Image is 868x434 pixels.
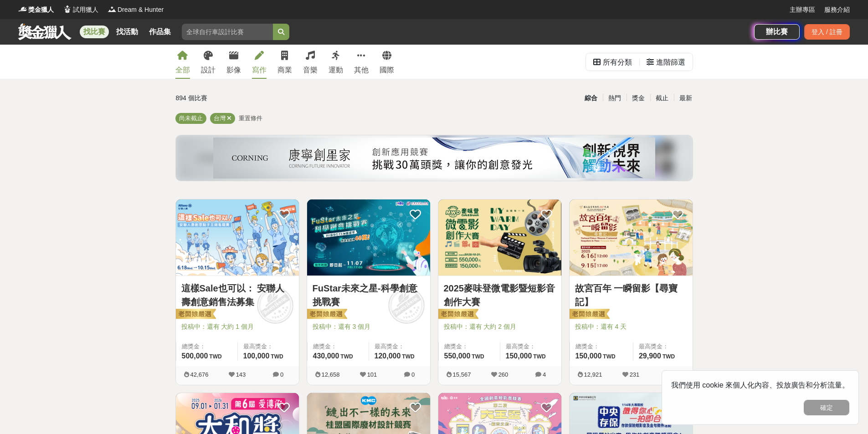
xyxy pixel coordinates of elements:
[190,371,209,378] span: 42,676
[603,353,615,360] span: TWD
[303,65,318,76] div: 音樂
[380,45,394,79] a: 國際
[506,342,556,351] span: 最高獎金：
[380,65,394,76] div: 國際
[271,353,283,360] span: TWD
[444,352,471,360] span: 550,000
[303,45,318,79] a: 音樂
[322,371,340,378] span: 12,658
[18,5,54,15] a: Logo獎金獵人
[329,65,343,76] div: 運動
[639,342,687,351] span: 最高獎金：
[226,65,241,76] div: 影像
[656,53,685,71] div: 進階篩選
[533,353,545,360] span: TWD
[213,138,655,179] img: 450e0687-a965-40c0-abf0-84084e733638.png
[453,371,471,378] span: 15,567
[201,45,216,79] a: 設計
[472,353,484,360] span: TWD
[239,115,262,122] span: 重置條件
[579,90,603,106] div: 綜合
[584,371,602,378] span: 12,921
[175,45,190,79] a: 全部
[118,5,164,15] span: Dream & Hunter
[252,45,267,79] a: 寫作
[175,65,190,76] div: 全部
[804,24,850,40] div: 登入 / 註冊
[305,308,347,321] img: 老闆娘嚴選
[627,90,650,106] div: 獎金
[402,353,414,360] span: TWD
[313,322,425,332] span: 投稿中：還有 3 個月
[630,371,640,378] span: 231
[243,352,270,360] span: 100,000
[226,45,241,79] a: 影像
[650,90,674,106] div: 截止
[568,308,610,321] img: 老闆娘嚴選
[543,371,546,378] span: 4
[498,371,508,378] span: 260
[438,199,561,276] img: Cover Image
[444,322,556,332] span: 投稿中：還有 大約 2 個月
[145,26,175,38] a: 作品集
[201,65,216,76] div: 設計
[108,5,164,15] a: LogoDream & Hunter
[575,342,627,351] span: 總獎金：
[277,45,292,79] a: 商業
[674,90,698,106] div: 最新
[411,371,415,378] span: 0
[575,281,687,309] a: 故宮百年 一瞬留影【尋寶記】
[437,308,478,321] img: 老闆娘嚴選
[340,353,353,360] span: TWD
[73,5,98,15] span: 試用獵人
[28,5,54,15] span: 獎金獵人
[603,53,632,71] div: 所有分類
[639,352,661,360] span: 29,900
[181,281,293,309] a: 這樣Sale也可以： 安聯人壽創意銷售法募集
[329,45,343,79] a: 運動
[209,353,221,360] span: TWD
[243,342,293,351] span: 最高獎金：
[182,342,232,351] span: 總獎金：
[252,65,267,76] div: 寫作
[575,352,602,360] span: 150,000
[804,400,849,415] button: 確定
[214,115,226,122] span: 台灣
[603,90,627,106] div: 熱門
[313,281,425,309] a: FuStar未來之星-科學創意挑戰賽
[108,5,117,14] img: Logo
[280,371,283,378] span: 0
[182,352,208,360] span: 500,000
[313,342,363,351] span: 總獎金：
[63,5,72,14] img: Logo
[113,26,142,38] a: 找活動
[176,90,348,106] div: 894 個比賽
[790,5,815,15] a: 主辦專區
[181,322,293,332] span: 投稿中：還有 大約 1 個月
[176,199,299,276] img: Cover Image
[179,115,203,122] span: 尚未截止
[307,199,430,276] img: Cover Image
[375,352,401,360] span: 120,000
[367,371,377,378] span: 101
[375,342,425,351] span: 最高獎金：
[354,65,369,76] div: 其他
[313,352,339,360] span: 430,000
[354,45,369,79] a: 其他
[174,308,216,321] img: 老闆娘嚴選
[754,24,800,40] a: 辦比賽
[570,199,693,276] img: Cover Image
[236,371,246,378] span: 143
[663,353,675,360] span: TWD
[444,281,556,309] a: 2025麥味登微電影暨短影音創作大賽
[80,26,109,38] a: 找比賽
[444,342,494,351] span: 總獎金：
[182,24,273,40] input: 全球自行車設計比賽
[277,65,292,76] div: 商業
[506,352,532,360] span: 150,000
